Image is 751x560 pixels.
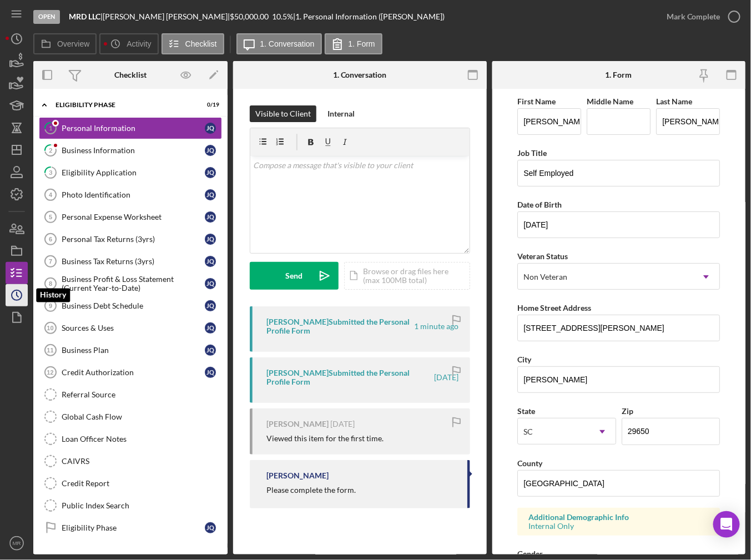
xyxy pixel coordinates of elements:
[205,278,216,289] div: J Q
[435,373,459,382] time: 2025-08-17 18:53
[62,168,205,177] div: Eligibility Application
[49,169,52,176] tspan: 3
[293,12,445,21] div: | 1. Personal Information ([PERSON_NAME])
[127,39,151,48] label: Activity
[349,39,375,48] label: 1. Form
[266,486,356,495] div: Please complete the form.
[47,347,53,354] tspan: 11
[62,190,205,199] div: Photo Identification
[39,450,222,472] a: CAIVRS
[62,501,221,510] div: Public Index Search
[656,6,745,28] button: Mark Complete
[255,105,311,122] div: Visible to Client
[114,70,147,79] div: Checklist
[49,214,52,220] tspan: 5
[523,427,533,436] div: SC
[62,257,205,266] div: Business Tax Returns (3yrs)
[13,541,21,547] text: MR
[325,33,382,54] button: 1. Form
[49,236,52,243] tspan: 6
[322,105,360,122] button: Internal
[327,105,355,122] div: Internal
[62,412,221,421] div: Global Cash Flow
[528,513,709,522] div: Additional Demographic Info
[205,322,216,334] div: J Q
[33,10,60,24] div: Open
[528,522,709,531] div: Internal Only
[47,325,53,331] tspan: 10
[33,33,97,54] button: Overview
[606,70,632,79] div: 1. Form
[39,295,222,317] a: 9Business Debt ScheduleJQ
[517,97,556,106] label: First Name
[69,12,103,21] div: |
[517,458,542,468] label: County
[62,346,205,355] div: Business Plan
[62,235,205,244] div: Personal Tax Returns (3yrs)
[39,139,222,162] a: 2Business InformationJQ
[523,273,567,281] div: Non Veteran
[49,191,53,198] tspan: 4
[49,258,52,265] tspan: 7
[162,33,224,54] button: Checklist
[39,472,222,495] a: Credit Report
[62,457,221,466] div: CAIVRS
[713,511,740,538] div: Open Intercom Messenger
[205,256,216,267] div: J Q
[205,211,216,223] div: J Q
[272,12,293,21] div: 10.5 %
[39,428,222,450] a: Loan Officer Notes
[69,12,100,21] b: MRD LLC
[205,300,216,311] div: J Q
[39,361,222,384] a: 12Credit AuthorizationJQ
[205,522,216,533] div: J Q
[266,369,433,386] div: [PERSON_NAME] Submitted the Personal Profile Form
[656,97,692,106] label: Last Name
[49,147,52,154] tspan: 2
[286,262,303,290] div: Send
[49,124,52,132] tspan: 1
[667,6,720,28] div: Mark Complete
[39,517,222,539] a: Eligibility PhaseJQ
[62,368,205,377] div: Credit Authorization
[49,280,52,287] tspan: 8
[49,302,52,309] tspan: 9
[39,250,222,273] a: 7Business Tax Returns (3yrs)JQ
[62,301,205,310] div: Business Debt Schedule
[266,317,413,335] div: [PERSON_NAME] Submitted the Personal Profile Form
[199,102,219,108] div: 0 / 19
[230,12,272,21] div: $50,000.00
[266,420,329,428] div: [PERSON_NAME]
[47,369,53,376] tspan: 12
[250,262,339,290] button: Send
[330,420,355,428] time: 2025-08-17 18:52
[205,145,216,156] div: J Q
[56,102,191,108] div: Eligibility Phase
[62,324,205,332] div: Sources & Uses
[103,12,230,21] div: [PERSON_NAME] [PERSON_NAME] |
[39,273,222,295] a: 8Business Profit & Loss Statement (Current Year-to-Date)JQ
[62,523,205,532] div: Eligibility Phase
[39,495,222,517] a: Public Index Search
[62,213,205,221] div: Personal Expense Worksheet
[266,434,384,443] div: Viewed this item for the first time.
[205,345,216,356] div: J Q
[622,406,633,416] label: Zip
[236,33,322,54] button: 1. Conversation
[205,367,216,378] div: J Q
[39,228,222,250] a: 6Personal Tax Returns (3yrs)JQ
[517,303,591,312] label: Home Street Address
[39,384,222,406] a: Referral Source
[517,148,547,158] label: Job Title
[587,97,633,106] label: Middle Name
[39,162,222,184] a: 3Eligibility ApplicationJQ
[57,39,89,48] label: Overview
[266,471,329,480] div: [PERSON_NAME]
[205,123,216,134] div: J Q
[250,105,316,122] button: Visible to Client
[205,167,216,178] div: J Q
[205,189,216,200] div: J Q
[6,532,28,554] button: MR
[62,146,205,155] div: Business Information
[39,339,222,361] a: 11Business PlanJQ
